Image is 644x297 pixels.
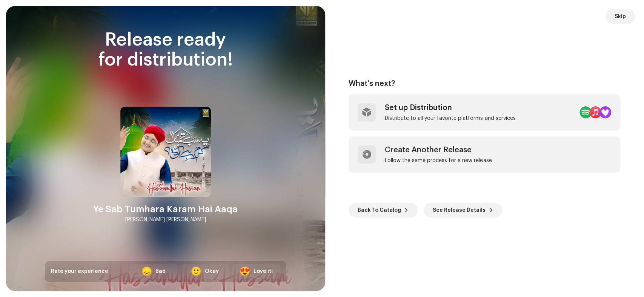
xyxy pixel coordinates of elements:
[254,268,273,276] div: Love it!
[433,203,486,218] span: See Release Details
[349,79,620,88] div: What's next?
[349,203,418,218] button: Back To Catalog
[385,145,492,155] div: Create Another Release
[125,215,206,224] div: [PERSON_NAME] [PERSON_NAME]
[615,9,626,24] span: Skip
[385,158,492,164] div: Follow the same process for a new release
[191,267,202,276] div: 🙂
[424,203,502,218] button: See Release Details
[349,136,620,173] re-a-post-create-item: Create Another Release
[385,103,515,112] div: Set up Distribution
[358,203,401,218] span: Back To Catalog
[349,94,620,130] re-a-post-create-item: Set up Distribution
[93,203,238,215] div: Ye Sab Tumhara Karam Hai Aaqa
[385,115,515,121] div: Distribute to all your favorite platforms and services
[606,9,635,24] button: Skip
[155,268,166,276] div: Bad
[45,30,286,70] div: Release ready for distribution!
[141,267,152,276] div: 😞
[51,269,108,274] span: Rate your experience
[239,267,251,276] div: 😍
[120,107,211,197] img: 32315549-10d3-40b5-8260-8aa8a32480fe
[205,268,219,276] div: Okay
